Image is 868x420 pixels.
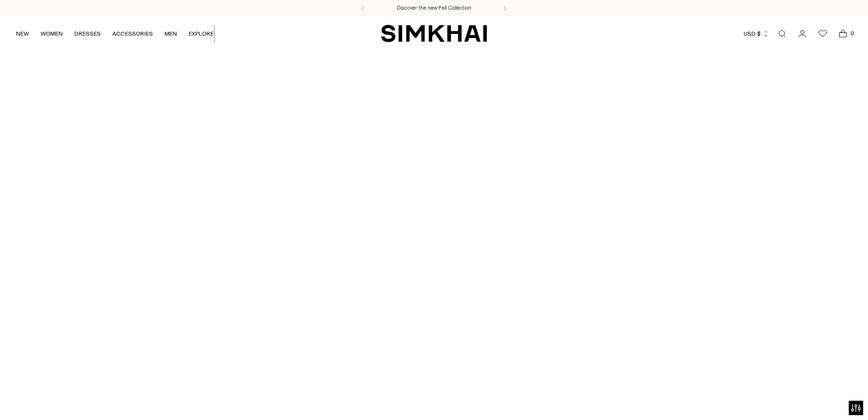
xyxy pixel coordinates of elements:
[773,24,792,43] a: Open search modal
[813,24,832,43] a: Wishlist
[848,29,856,38] span: 0
[744,23,769,44] button: USD $
[74,23,101,44] a: DRESSES
[16,23,29,44] a: NEW
[164,23,177,44] a: MEN
[397,4,471,12] a: Discover the new Fall Collection
[833,24,853,43] a: Open cart modal
[793,24,812,43] a: Go to the account page
[381,24,487,43] a: SIMKHAI
[41,23,63,44] a: WOMEN
[189,23,214,44] a: EXPLORE
[112,23,153,44] a: ACCESSORIES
